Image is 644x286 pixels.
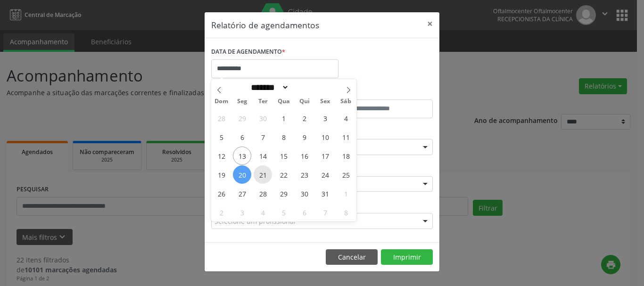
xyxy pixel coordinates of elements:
span: Outubro 20, 2025 [233,165,251,184]
span: Outubro 9, 2025 [295,128,314,146]
button: Close [421,12,439,35]
span: Qua [273,98,294,105]
span: Selecione um profissional [215,216,296,226]
span: Sáb [336,98,356,105]
button: Imprimir [381,249,433,265]
span: Dom [211,98,232,105]
span: Outubro 13, 2025 [233,147,251,165]
span: Outubro 29, 2025 [274,184,293,203]
span: Outubro 27, 2025 [233,184,251,203]
input: Year [289,82,320,92]
span: Novembro 2, 2025 [212,203,231,221]
span: Qui [294,98,315,105]
span: Novembro 3, 2025 [233,203,251,221]
span: Outubro 28, 2025 [254,184,272,203]
span: Novembro 6, 2025 [295,203,314,221]
span: Outubro 15, 2025 [274,147,293,165]
span: Setembro 30, 2025 [254,109,272,127]
span: Outubro 31, 2025 [316,184,334,203]
h5: Relatório de agendamentos [211,19,319,31]
span: Outubro 14, 2025 [254,147,272,165]
span: Novembro 5, 2025 [274,203,293,221]
span: Seg [232,98,253,105]
span: Ter [253,98,273,105]
span: Outubro 3, 2025 [316,109,334,127]
span: Setembro 29, 2025 [233,109,251,127]
span: Outubro 11, 2025 [337,128,355,146]
span: Outubro 6, 2025 [233,128,251,146]
span: Outubro 5, 2025 [212,128,231,146]
span: Outubro 12, 2025 [212,147,231,165]
span: Sex [315,98,336,105]
span: Outubro 24, 2025 [316,165,334,184]
label: ATÉ [324,85,433,99]
span: Setembro 28, 2025 [212,109,231,127]
span: Novembro 4, 2025 [254,203,272,221]
span: Novembro 7, 2025 [316,203,334,221]
span: Outubro 8, 2025 [274,128,293,146]
span: Outubro 17, 2025 [316,147,334,165]
span: Outubro 18, 2025 [337,147,355,165]
span: Novembro 1, 2025 [337,184,355,203]
span: Outubro 7, 2025 [254,128,272,146]
span: Outubro 1, 2025 [274,109,293,127]
span: Outubro 25, 2025 [337,165,355,184]
label: DATA DE AGENDAMENTO [211,45,285,59]
span: Outubro 10, 2025 [316,128,334,146]
span: Outubro 2, 2025 [295,109,314,127]
span: Outubro 22, 2025 [274,165,293,184]
span: Outubro 19, 2025 [212,165,231,184]
span: Outubro 21, 2025 [254,165,272,184]
button: Cancelar [326,249,378,265]
select: Month [248,82,289,92]
span: Outubro 16, 2025 [295,147,314,165]
span: Outubro 30, 2025 [295,184,314,203]
span: Outubro 26, 2025 [212,184,231,203]
span: Outubro 23, 2025 [295,165,314,184]
span: Outubro 4, 2025 [337,109,355,127]
span: Novembro 8, 2025 [337,203,355,221]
